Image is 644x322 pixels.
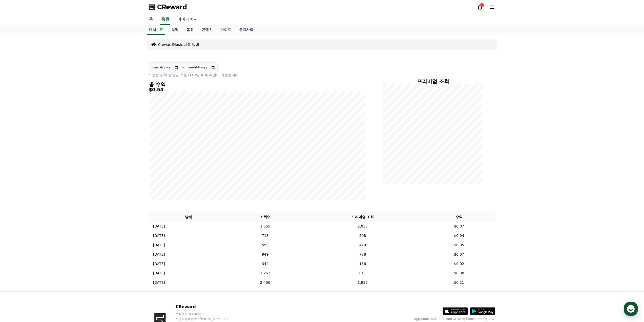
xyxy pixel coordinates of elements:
[149,87,365,92] h5: $0.54
[228,240,302,250] td: 590
[149,72,365,78] p: * 영상 조회 발생일 기준 D+3일 이후 확인이 가능합니다.
[423,278,495,287] td: $0.21
[480,3,484,7] div: 1
[153,271,165,276] p: [DATE]
[302,259,423,269] td: 156
[176,317,237,321] p: 사업자등록번호 : [PHONE_NUMBER]
[153,261,165,267] p: [DATE]
[153,242,165,248] p: [DATE]
[228,231,302,240] td: 718
[216,25,235,35] a: 가이드
[147,25,165,35] a: 대시보드
[228,250,302,259] td: 949
[149,212,228,222] th: 날짜
[153,280,165,285] p: [DATE]
[383,79,483,84] h4: 프리미엄 조회
[198,25,216,35] a: 콘텐츠
[157,3,187,11] span: CReward
[176,312,237,316] p: 주식회사 와이피랩
[423,240,495,250] td: $0.05
[302,269,423,278] td: 811
[302,240,423,250] td: 420
[145,14,157,25] a: 홈
[423,259,495,269] td: $0.02
[477,4,483,10] a: 1
[173,14,202,25] a: 마이페이지
[423,231,495,240] td: $0.04
[16,168,19,172] span: 홈
[302,250,423,259] td: 778
[182,25,198,35] a: 음원
[302,278,423,287] td: 1,986
[235,25,257,35] a: 공지사항
[33,161,65,173] a: 대화
[153,252,165,257] p: [DATE]
[158,42,199,47] a: CrewardMusic 사용 방법
[2,161,33,173] a: 홈
[176,304,237,310] p: CReward
[302,231,423,240] td: 508
[167,25,182,35] a: 실적
[423,212,495,222] th: 수익
[149,3,187,11] a: CReward
[160,14,170,25] a: 음원
[423,222,495,231] td: $0.07
[423,269,495,278] td: $0.08
[228,259,302,269] td: 342
[228,269,302,278] td: 1,253
[423,250,495,259] td: $0.07
[228,278,302,287] td: 2,436
[46,168,52,173] span: 대화
[228,212,302,222] th: 조회수
[78,168,84,172] span: 설정
[149,82,365,87] h4: 총 수익
[153,233,165,238] p: [DATE]
[182,64,185,70] p: ~
[228,222,302,231] td: 1,555
[302,212,423,222] th: 프리미엄 조회
[302,222,423,231] td: 2,035
[153,224,165,229] p: [DATE]
[65,161,97,173] a: 설정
